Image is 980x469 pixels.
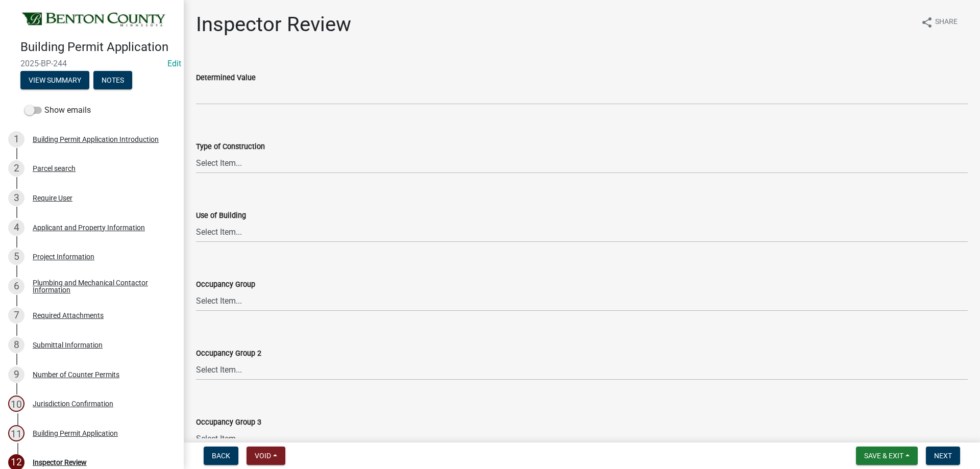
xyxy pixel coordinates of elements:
label: Determined Value [196,75,256,82]
h4: Building Permit Application [20,40,176,55]
button: Next [926,447,960,465]
div: 6 [8,278,24,294]
button: Back [204,447,238,465]
wm-modal-confirm: Notes [93,77,132,85]
h1: Inspector Review [196,12,351,37]
span: Back [212,452,230,460]
label: Occupancy Group 2 [196,350,261,357]
button: Void [247,447,285,465]
i: share [921,16,933,29]
div: Number of Counter Permits [33,371,119,378]
div: Building Permit Application [33,430,118,437]
div: 4 [8,219,24,236]
div: 9 [8,366,24,383]
button: Notes [93,71,132,89]
label: Use of Building [196,212,246,219]
div: Inspector Review [33,459,87,466]
span: Void [255,452,271,460]
label: Type of Construction [196,143,265,151]
wm-modal-confirm: Summary [20,77,89,85]
div: 8 [8,337,24,353]
div: Submittal Information [33,341,103,349]
div: 2 [8,160,24,177]
span: Save & Exit [864,452,903,460]
div: 3 [8,190,24,206]
span: 2025-BP-244 [20,59,163,68]
button: Save & Exit [856,447,918,465]
div: Jurisdiction Confirmation [33,400,113,407]
div: Plumbing and Mechanical Contactor Information [33,279,167,293]
div: 10 [8,396,24,412]
div: Require User [33,194,72,202]
div: 1 [8,131,24,147]
div: 11 [8,425,24,441]
div: 7 [8,307,24,324]
div: Parcel search [33,165,76,172]
img: Benton County, Minnesota [20,11,167,29]
wm-modal-confirm: Edit Application Number [167,59,181,68]
span: Share [935,16,958,29]
label: Occupancy Group 3 [196,419,261,426]
label: Show emails [24,104,91,116]
div: Building Permit Application Introduction [33,136,159,143]
div: Required Attachments [33,312,104,319]
div: 5 [8,249,24,265]
a: Edit [167,59,181,68]
button: View Summary [20,71,89,89]
span: Next [934,452,952,460]
label: Occupancy Group [196,281,255,288]
div: Applicant and Property Information [33,224,145,231]
div: Project Information [33,253,94,260]
button: shareShare [913,12,966,32]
